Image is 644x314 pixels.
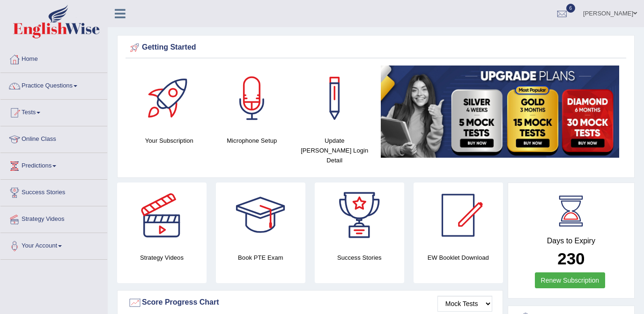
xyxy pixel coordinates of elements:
[117,253,207,263] h4: Strategy Videos
[215,136,289,146] h4: Microphone Setup
[0,100,107,123] a: Tests
[557,249,585,268] b: 230
[566,4,576,13] span: 6
[0,126,107,150] a: Online Class
[0,206,107,230] a: Strategy Videos
[518,237,624,245] h4: Days to Expiry
[0,73,107,96] a: Practice Questions
[0,46,107,70] a: Home
[414,253,503,263] h4: EW Booklet Download
[535,272,606,288] a: Renew Subscription
[128,41,624,55] div: Getting Started
[0,153,107,176] a: Predictions
[128,296,492,310] div: Score Progress Chart
[216,253,305,263] h4: Book PTE Exam
[298,136,371,165] h4: Update [PERSON_NAME] Login Detail
[0,233,107,256] a: Your Account
[381,66,620,158] img: small5.jpg
[133,136,206,146] h4: Your Subscription
[315,253,404,263] h4: Success Stories
[0,180,107,203] a: Success Stories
